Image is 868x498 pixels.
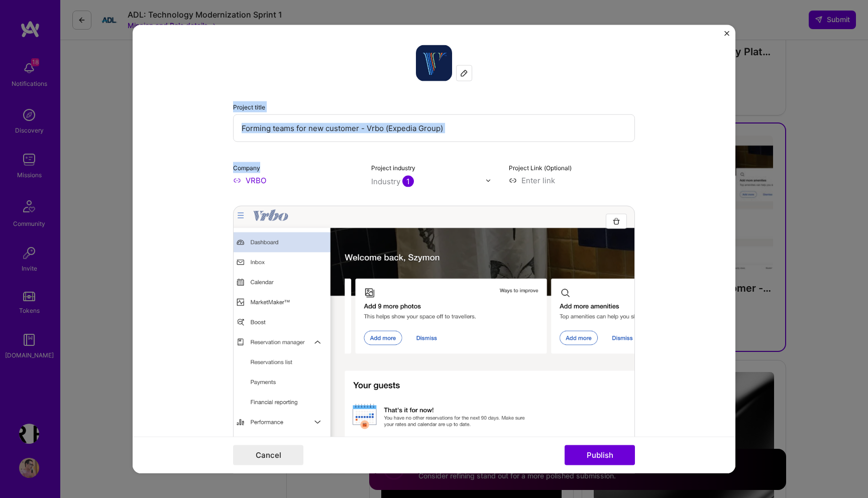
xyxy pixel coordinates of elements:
img: drop icon [485,177,491,183]
img: Edit [460,69,468,77]
button: Publish [565,445,635,465]
input: Enter name or website [233,175,359,186]
img: Company logo [416,45,452,81]
label: Project Link (Optional) [509,164,572,172]
button: Cancel [233,445,303,465]
div: Industry [371,176,414,187]
input: Enter the name of the project [233,114,635,142]
label: Project title [233,103,265,111]
span: 1 [402,176,414,187]
label: Project industry [371,164,415,172]
button: Close [724,31,729,42]
img: Trash [612,217,620,225]
div: Edit [457,66,472,81]
input: Enter link [509,175,635,186]
label: Company [233,164,260,172]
